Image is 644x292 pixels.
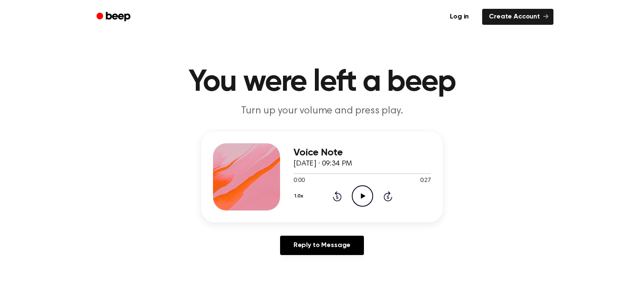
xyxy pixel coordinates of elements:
h3: Voice Note [293,147,431,158]
a: Create Account [482,9,553,25]
span: [DATE] · 09:34 PM [293,160,352,168]
p: Turn up your volume and press play. [161,104,483,118]
button: 1.0x [293,189,306,203]
span: 0:00 [293,176,304,185]
span: 0:27 [420,176,431,185]
a: Log in [441,7,477,26]
a: Reply to Message [280,236,364,255]
h1: You were left a beep [107,67,537,97]
a: Beep [91,9,138,25]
